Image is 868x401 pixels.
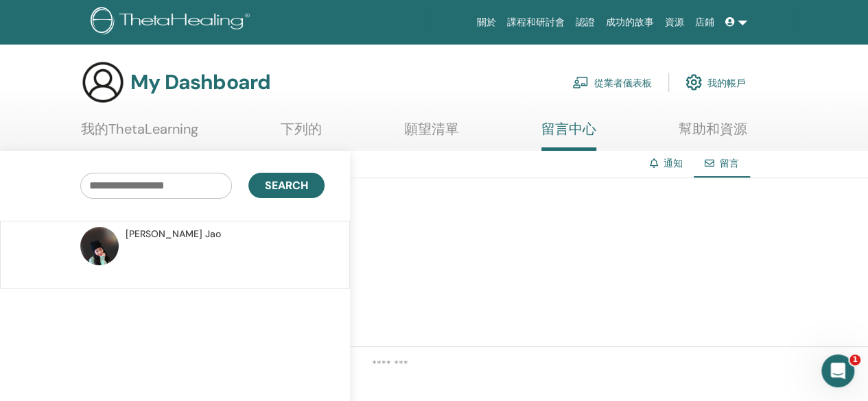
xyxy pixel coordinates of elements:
[600,10,659,35] a: 成功的故事
[707,77,746,89] font: 我的帳戶
[81,120,198,138] font: 我的ThetaLearning
[606,16,654,27] font: 成功的故事
[81,121,198,147] a: 我的ThetaLearning
[690,10,720,35] a: 店鋪
[502,10,570,35] a: 課程和研討會
[695,16,714,27] font: 店鋪
[265,178,308,193] font: Search
[720,157,739,169] font: 留言
[685,71,702,94] img: cog.svg
[81,60,125,104] img: generic-user-icon.jpg
[130,69,270,95] font: My Dashboard
[477,16,496,27] font: 關於
[594,77,652,89] font: 從業者儀表板
[80,227,119,265] img: default.jpg
[404,121,459,147] a: 願望清單
[821,354,854,387] iframe: Intercom live chat
[572,76,589,88] img: chalkboard-teacher.svg
[281,120,322,138] font: 下列的
[205,228,221,240] font: Jao
[91,7,255,38] img: logo.png
[852,355,858,364] font: 1
[685,67,746,97] a: 我的帳戶
[659,10,690,35] a: 資源
[281,121,322,147] a: 下列的
[471,10,502,35] a: 關於
[404,120,459,138] font: 願望清單
[570,10,600,35] a: 認證
[679,120,747,138] font: 幫助和資源
[665,16,684,27] font: 資源
[248,173,325,198] button: Search
[664,157,683,169] a: 通知
[572,67,652,97] a: 從業者儀表板
[576,16,595,27] font: 認證
[126,228,202,240] font: [PERSON_NAME]
[507,16,565,27] font: 課程和研討會
[679,121,747,147] a: 幫助和資源
[541,120,596,138] font: 留言中心
[541,121,596,151] a: 留言中心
